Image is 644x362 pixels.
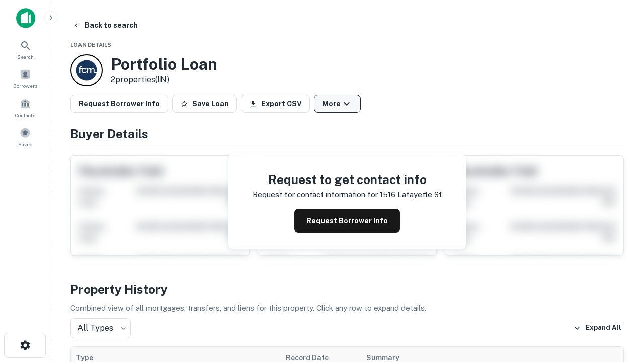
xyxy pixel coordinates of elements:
button: Request Borrower Info [294,209,400,233]
span: Loan Details [70,42,111,48]
button: Back to search [68,16,142,34]
span: Search [17,53,34,61]
a: Saved [3,123,47,150]
button: More [314,95,361,113]
h3: Portfolio Loan [111,55,217,74]
div: All Types [70,318,131,338]
button: Save Loan [172,95,237,113]
a: Search [3,36,47,63]
a: Borrowers [3,65,47,92]
span: Saved [18,140,33,148]
span: Borrowers [13,82,37,90]
iframe: Chat Widget [594,282,644,330]
a: Contacts [3,94,47,121]
button: Expand All [571,321,624,336]
p: Request for contact information for [253,189,378,201]
h4: Buyer Details [70,125,624,143]
button: Request Borrower Info [70,95,168,113]
button: Export CSV [241,95,310,113]
h4: Request to get contact info [253,170,442,189]
h4: Property History [70,280,624,298]
p: 1516 lafayette st [380,189,442,201]
img: capitalize-icon.png [16,8,35,28]
p: Combined view of all mortgages, transfers, and liens for this property. Click any row to expand d... [70,302,624,314]
p: 2 properties (IN) [111,74,217,86]
span: Contacts [15,111,35,119]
